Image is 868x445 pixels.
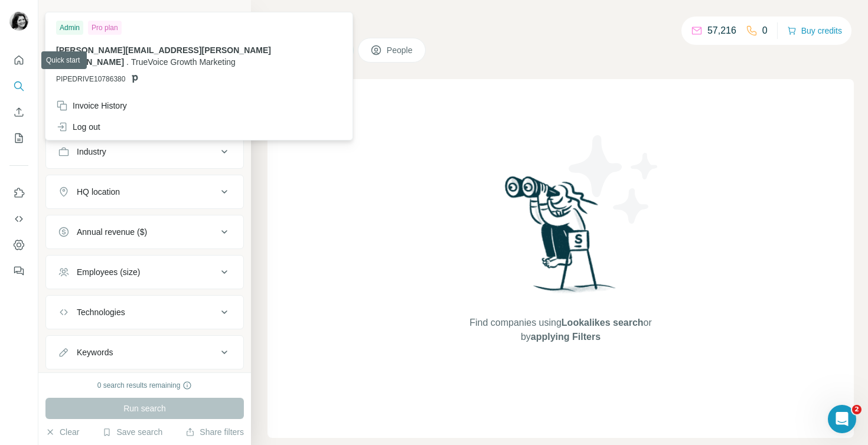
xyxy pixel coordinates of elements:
div: Technologies [77,306,125,318]
button: Share filters [185,426,244,438]
p: 0 [762,24,768,38]
div: 0 search results remaining [97,380,192,391]
div: Keywords [77,346,113,358]
span: [PERSON_NAME][EMAIL_ADDRESS][PERSON_NAME][DOMAIN_NAME] [56,45,271,67]
button: Use Surfe API [9,208,28,230]
button: Use Surfe on LinkedIn [9,182,28,204]
span: 2 [852,405,862,414]
button: HQ location [46,178,243,206]
button: Buy credits [787,22,842,39]
img: Avatar [9,12,28,31]
button: Save search [102,426,162,438]
span: Find companies using or by [466,316,655,344]
button: Enrich CSV [9,102,28,123]
button: Employees (size) [46,258,243,286]
div: New search [45,11,83,21]
div: HQ location [77,186,120,198]
div: Industry [77,146,106,158]
span: applying Filters [531,332,601,342]
div: Invoice History [56,100,127,112]
button: Annual revenue ($) [46,218,243,246]
button: Dashboard [9,234,28,256]
iframe: Intercom live chat [828,405,856,433]
div: Pro plan [88,21,122,35]
button: Industry [46,138,243,166]
button: Feedback [9,260,28,282]
div: Annual revenue ($) [77,226,147,238]
div: Admin [56,21,83,35]
p: 57,216 [707,24,736,38]
span: . [126,57,129,67]
img: Surfe Illustration - Woman searching with binoculars [500,173,622,305]
h4: Search [267,14,854,31]
span: People [387,44,414,56]
span: PIPEDRIVE10786380 [56,74,125,84]
span: Lookalikes search [562,318,644,328]
div: Employees (size) [77,266,140,278]
span: TrueVoice Growth Marketing [131,57,236,67]
img: Surfe Illustration - Stars [561,126,667,233]
button: Technologies [46,298,243,326]
button: Quick start [9,50,28,71]
button: My lists [9,127,28,149]
button: Keywords [46,338,243,367]
div: Log out [56,121,100,133]
button: Clear [45,426,79,438]
button: Search [9,76,28,97]
button: Hide [205,7,251,25]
